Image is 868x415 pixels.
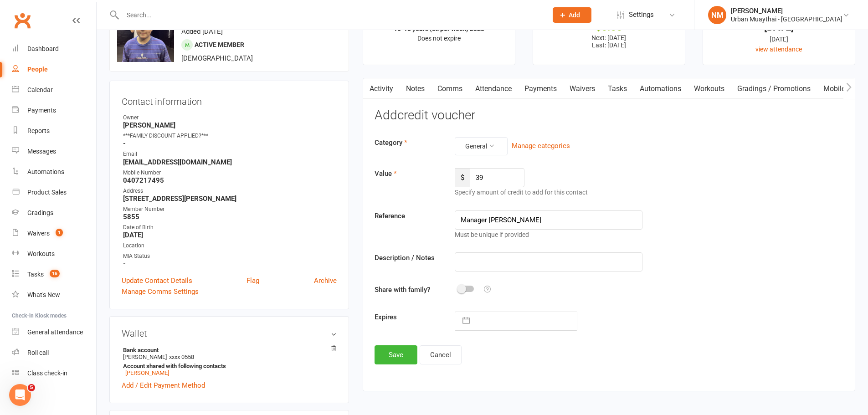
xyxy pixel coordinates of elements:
strong: Account shared with following contacts [123,363,332,369]
label: Expires [368,312,448,323]
div: Product Sales [27,189,67,196]
a: What's New [12,285,96,305]
span: 16 [50,270,60,277]
a: Workouts [12,244,96,264]
a: Payments [518,78,563,99]
a: Payments [12,100,96,121]
button: General [455,137,508,155]
div: Gradings [27,209,53,216]
a: Activity [363,78,400,99]
a: Dashboard [12,39,96,59]
strong: [EMAIL_ADDRESS][DOMAIN_NAME] [123,158,337,166]
strong: - [123,139,337,148]
a: Mobile App [817,78,866,99]
a: Class kiosk mode [12,363,96,384]
label: Share with family? [368,284,448,295]
a: Add / Edit Payment Method [122,380,205,391]
a: Workouts [688,78,731,99]
a: People [12,59,96,80]
span: Does not expire [417,35,461,42]
div: [DATE] [711,34,847,44]
div: Reports [27,127,50,134]
div: Tasks [27,271,44,278]
div: [PERSON_NAME] [731,7,842,15]
span: Active member [195,41,244,48]
div: Automations [27,168,64,175]
a: Tasks 16 [12,264,96,285]
strong: 0407217495 [123,176,337,184]
a: Waivers 1 [12,223,96,244]
label: Reference [368,210,448,221]
a: Messages [12,141,96,162]
span: xxxx 0558 [169,354,194,360]
a: Gradings / Promotions [731,78,817,99]
strong: Bank account [123,347,332,354]
div: Owner [123,113,337,122]
div: NM [708,6,726,24]
a: General attendance kiosk mode [12,322,96,343]
strong: [DATE] [123,231,337,239]
div: ***FAMILY DISCOUNT APPLIED?*** [123,132,337,140]
h3: Add credit voucher [375,108,843,123]
a: Automations [633,78,688,99]
iframe: Intercom live chat [9,384,31,406]
input: Search... [120,9,541,21]
div: Urban Muaythai - [GEOGRAPHIC_DATA] [731,15,842,23]
button: Manage categories [512,140,570,151]
a: Attendance [469,78,518,99]
a: Flag [247,275,259,286]
time: Added [DATE] [181,27,223,36]
a: Gradings [12,203,96,223]
span: Settings [629,5,654,25]
div: Email [123,150,337,159]
div: Roll call [27,349,49,356]
strong: - [123,260,337,268]
div: Member Number [123,205,337,214]
div: Location [123,241,337,250]
div: [DATE] [711,22,847,32]
a: Tasks [601,78,633,99]
a: Calendar [12,80,96,100]
div: Mobile Number [123,169,337,177]
div: Messages [27,148,56,155]
h3: Wallet [122,328,337,338]
p: Next: [DATE] Last: [DATE] [541,34,677,49]
a: [PERSON_NAME] [125,369,169,376]
a: Product Sales [12,182,96,203]
div: What's New [27,291,60,298]
a: view attendance [755,46,802,53]
label: Description / Notes [368,252,448,263]
label: Category [368,137,448,148]
strong: 5855 [123,213,337,221]
div: Calendar [27,86,53,93]
strong: [STREET_ADDRESS][PERSON_NAME] [123,195,337,203]
div: Must be unique if provided [455,230,642,240]
strong: [PERSON_NAME] [123,121,337,129]
a: Comms [431,78,469,99]
div: Waivers [27,230,50,237]
div: $0.00 [541,22,677,32]
div: Dashboard [27,45,59,52]
span: Add [569,11,580,19]
div: Class check-in [27,369,67,377]
div: Payments [27,107,56,114]
div: Date of Birth [123,223,337,232]
span: [DEMOGRAPHIC_DATA] [181,54,253,62]
a: Waivers [563,78,601,99]
h3: Contact information [122,93,337,107]
a: Automations [12,162,96,182]
a: Manage Comms Settings [122,286,199,297]
label: Value [368,168,448,179]
div: General attendance [27,328,83,336]
div: MIA Status [123,252,337,261]
a: Update Contact Details [122,275,192,286]
div: People [27,66,48,73]
img: image1755161324.png [117,5,174,62]
button: Save [375,345,417,364]
a: Reports [12,121,96,141]
a: Archive [314,275,337,286]
span: 5 [28,384,35,391]
span: $ [455,168,470,187]
div: Address [123,187,337,195]
button: Add [553,7,591,23]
